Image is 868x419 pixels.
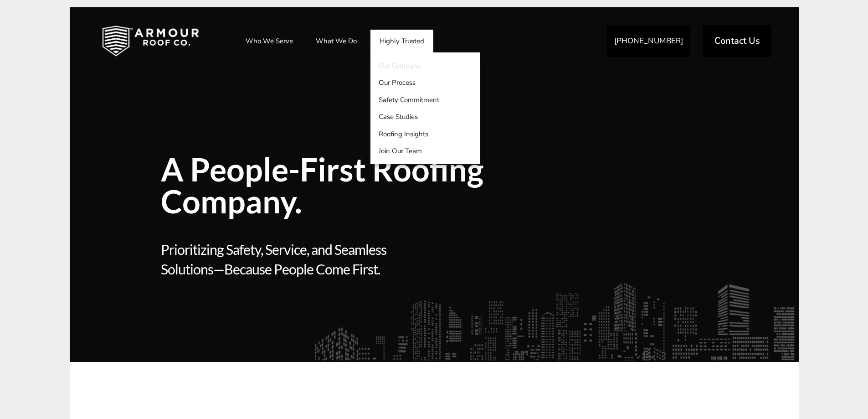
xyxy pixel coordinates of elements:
img: Industrial and Commercial Roofing Company | Armour Roof Co. [87,18,213,64]
a: Roofing Insights [370,125,480,143]
a: Join Our Team [370,143,480,160]
a: Our Process [370,74,480,92]
a: Who We Serve [236,30,302,52]
a: Our Company [370,57,480,74]
a: Safety Commitment [370,91,480,109]
a: [PHONE_NUMBER] [607,26,690,57]
a: Contact Us [703,25,771,57]
span: Prioritizing Safety, Service, and Seamless Solutions—Because People Come First. [161,240,431,326]
a: What We Do [307,30,366,52]
span: A People-First Roofing Company. [161,153,566,217]
a: Highly Trusted [370,30,433,52]
a: Case Studies [370,109,480,126]
span: Contact Us [714,36,760,46]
